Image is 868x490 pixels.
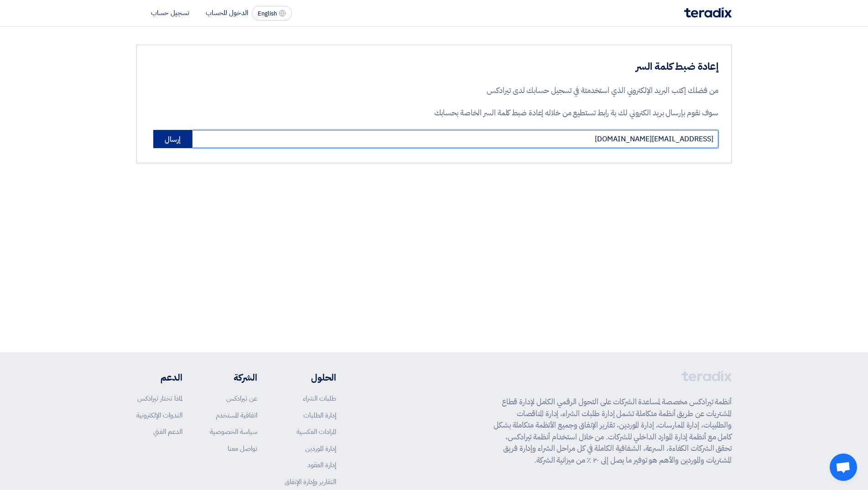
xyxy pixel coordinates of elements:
[210,427,257,437] a: سياسة الخصوصية
[305,444,336,454] a: إدارة الموردين
[153,427,182,437] a: الدعم الفني
[405,85,718,97] p: من فضلك إكتب البريد الإلكتروني الذي استخدمتة في تسجيل حسابك لدى تيرادكس
[285,371,336,384] li: الحلول
[684,7,732,18] img: Teradix logo
[405,60,718,74] h3: إعادة ضبط كلمة السر
[192,130,718,148] input: أدخل البريد الإلكتروني
[206,8,248,18] li: الدخول للحساب
[151,8,189,18] li: تسجيل حساب
[258,10,277,17] span: English
[307,460,336,470] a: إدارة العقود
[303,393,336,403] a: طلبات الشراء
[136,371,182,384] li: الدعم
[153,130,192,148] button: إرسال
[830,454,857,481] div: Open chat
[226,393,257,403] a: عن تيرادكس
[405,107,718,119] p: سوف نقوم بإرسال بريد الكتروني لك بة رابط تستطيع من خلاله إعادة ضبط كلمة السر الخاصة بحسابك
[137,393,182,403] a: لماذا تختار تيرادكس
[296,427,336,437] a: المزادات العكسية
[303,410,336,420] a: إدارة الطلبات
[494,396,732,466] p: أنظمة تيرادكس مخصصة لمساعدة الشركات على التحول الرقمي الكامل لإدارة قطاع المشتريات عن طريق أنظمة ...
[252,6,292,21] button: English
[210,371,257,384] li: الشركة
[285,477,336,487] a: التقارير وإدارة الإنفاق
[216,410,257,420] a: اتفاقية المستخدم
[228,444,257,454] a: تواصل معنا
[136,410,182,420] a: الندوات الإلكترونية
